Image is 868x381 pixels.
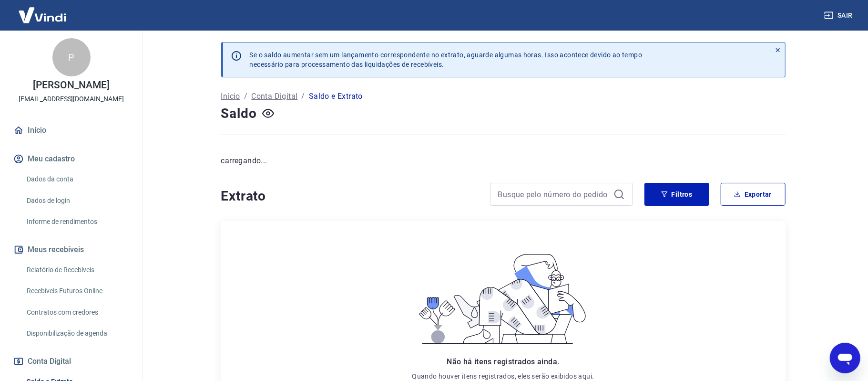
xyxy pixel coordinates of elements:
a: Informe de rendimentos [23,212,131,232]
button: Exportar [721,183,786,206]
a: Recebíveis Futuros Online [23,281,131,301]
a: Início [221,91,240,102]
p: Quando houver itens registrados, eles serão exibidos aqui. [412,371,594,381]
h4: Extrato [221,187,479,206]
p: [EMAIL_ADDRESS][DOMAIN_NAME] [19,94,124,104]
button: Sair [822,7,857,24]
p: [PERSON_NAME] [33,80,109,90]
button: Meu cadastro [11,148,131,169]
a: Início [11,120,131,141]
h4: Saldo [221,104,257,123]
button: Conta Digital [11,351,131,372]
a: Contratos com credores [23,303,131,322]
a: Disponibilização de agenda [23,324,131,343]
a: Dados de login [23,191,131,211]
iframe: Botão para abrir a janela de mensagens [830,343,860,373]
a: Conta Digital [251,91,297,102]
img: Vindi [11,0,73,30]
input: Busque pelo número do pedido [498,187,610,201]
p: Saldo e Extrato [309,91,363,102]
p: / [302,91,305,102]
p: Se o saldo aumentar sem um lançamento correspondente no extrato, aguarde algumas horas. Isso acon... [250,50,643,69]
button: Meus recebíveis [11,239,131,260]
a: Relatório de Recebíveis [23,260,131,280]
button: Filtros [644,183,709,206]
a: Dados da conta [23,169,131,189]
div: P [52,38,91,76]
span: Não há itens registrados ainda. [447,357,559,366]
p: / [244,91,247,102]
p: carregando... [221,155,786,167]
